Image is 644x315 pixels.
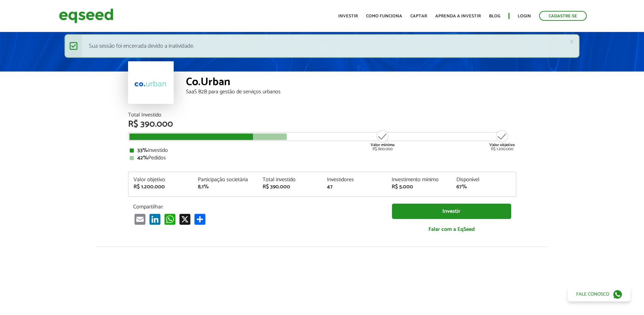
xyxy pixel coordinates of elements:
a: Aprenda a investir [435,14,481,18]
div: Disponível [456,177,511,183]
div: Sua sessão foi encerrada devido a inatividade. [64,34,580,58]
a: Captar [410,14,427,18]
a: Login [518,14,531,18]
a: Compartilhar [193,214,207,225]
a: Como funciona [366,14,402,18]
div: Total Investido [128,112,516,118]
strong: 33% [137,146,148,155]
div: Investido [130,148,515,153]
div: Co.Urban [186,77,516,89]
strong: 42% [137,153,148,162]
div: SaaS B2B para gestão de serviços urbanos [186,89,516,95]
a: Falar com a EqSeed [392,222,511,236]
div: 8,1% [198,184,252,190]
a: Investir [338,14,358,18]
div: R$ 800.000 [370,129,395,151]
a: X [178,214,192,225]
a: × [570,38,574,45]
a: LinkedIn [148,214,162,225]
div: 47 [327,184,381,190]
div: R$ 5.000 [392,184,446,190]
p: Compartilhar: [133,204,382,210]
div: Participação societária [198,177,252,183]
div: Total investido [263,177,317,183]
a: Fale conosco [568,287,630,301]
div: R$ 1.200.000 [133,184,188,190]
a: Email [133,214,147,225]
strong: Valor objetivo [489,142,515,148]
img: EqSeed [59,7,113,25]
div: Valor objetivo [133,177,188,183]
a: Blog [489,14,500,18]
a: Investir [392,204,511,219]
div: Investidores [327,177,381,183]
div: Investimento mínimo [392,177,446,183]
div: R$ 390.000 [263,184,317,190]
div: R$ 390.000 [128,120,516,129]
div: Pedidos [130,155,515,161]
div: 67% [456,184,511,190]
strong: Valor mínimo [371,142,395,148]
div: R$ 1.200.000 [489,129,515,151]
a: WhatsApp [163,214,177,225]
a: Cadastre-se [539,11,587,21]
